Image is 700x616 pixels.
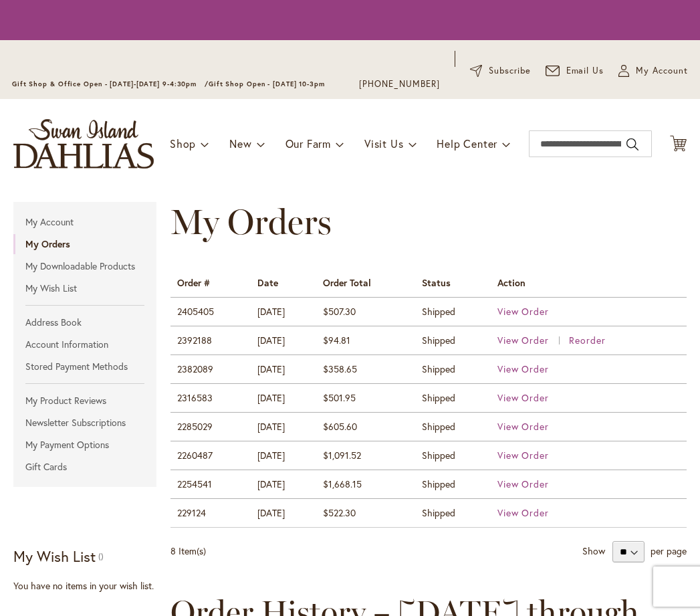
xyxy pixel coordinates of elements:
[323,478,362,490] span: $1,668.15
[415,499,491,528] td: Shipped
[170,355,251,384] td: 2382089
[566,64,604,78] span: Email Us
[415,355,491,384] td: Shipped
[359,78,440,91] a: [PHONE_NUMBER]
[170,136,196,150] span: Shop
[491,269,687,297] th: Action
[285,136,331,150] span: Our Farm
[13,356,156,377] a: Stored Payment Methods
[323,363,357,375] span: $358.65
[323,420,357,433] span: $605.60
[13,579,164,593] div: You have no items in your wish list.
[13,234,156,254] strong: My Orders
[497,391,550,404] a: View Order
[497,363,550,375] a: View Order
[323,305,356,318] span: $507.30
[170,499,251,528] td: 229124
[323,449,361,461] span: $1,091.52
[497,305,550,318] a: View Order
[12,80,209,88] span: Gift Shop & Office Open - [DATE]-[DATE] 9-4:30pm /
[651,544,687,557] span: per page
[13,435,156,455] a: My Payment Options
[415,298,491,326] td: Shipped
[251,470,316,499] td: [DATE]
[13,278,156,298] a: My Wish List
[170,441,251,470] td: 2260487
[13,256,156,276] a: My Downloadable Products
[364,136,403,150] span: Visit Us
[13,334,156,354] a: Account Information
[497,449,550,461] a: View Order
[415,441,491,470] td: Shipped
[13,391,156,411] a: My Product Reviews
[170,544,206,557] span: 8 Item(s)
[323,334,350,346] span: $94.81
[251,499,316,528] td: [DATE]
[497,478,550,490] a: View Order
[251,326,316,355] td: [DATE]
[251,269,316,297] th: Date
[415,326,491,355] td: Shipped
[415,413,491,441] td: Shipped
[251,298,316,326] td: [DATE]
[251,413,316,441] td: [DATE]
[497,506,550,519] a: View Order
[636,64,688,78] span: My Account
[170,413,251,441] td: 2285029
[251,355,316,384] td: [DATE]
[316,269,415,297] th: Order Total
[209,80,325,88] span: Gift Shop Open - [DATE] 10-3pm
[569,334,606,346] a: Reorder
[170,384,251,413] td: 2316583
[170,470,251,499] td: 2254541
[497,334,550,346] span: View Order
[170,298,251,326] td: 2405405
[13,312,156,332] a: Address Book
[229,136,251,150] span: New
[170,326,251,355] td: 2392188
[323,391,356,404] span: $501.95
[618,64,688,78] button: My Account
[13,212,156,232] a: My Account
[415,384,491,413] td: Shipped
[489,64,531,78] span: Subscribe
[415,470,491,499] td: Shipped
[470,64,531,78] a: Subscribe
[546,64,604,78] a: Email Us
[13,119,154,169] a: store logo
[13,413,156,433] a: Newsletter Subscriptions
[251,441,316,470] td: [DATE]
[13,546,96,566] strong: My Wish List
[415,269,491,297] th: Status
[582,544,605,557] strong: Show
[170,269,251,297] th: Order #
[437,136,497,150] span: Help Center
[626,134,638,155] button: Search
[13,457,156,477] a: Gift Cards
[251,384,316,413] td: [DATE]
[497,334,567,346] a: View Order
[497,420,550,433] a: View Order
[323,506,356,519] span: $522.30
[170,201,332,243] span: My Orders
